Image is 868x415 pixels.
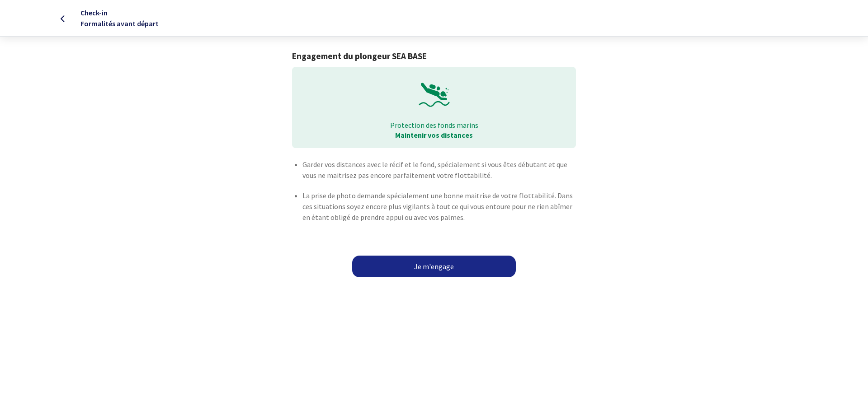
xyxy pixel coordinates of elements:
[302,159,576,181] p: Garder vos distances avec le récif et le fond, spécialement si vous êtes débutant et que vous ne ...
[298,120,569,130] p: Protection des fonds marins
[352,256,516,277] a: Je m'engage
[395,131,473,140] strong: Maintenir vos distances
[302,190,576,223] p: La prise de photo demande spécialement une bonne maitrise de votre flottabilité. Dans ces situati...
[80,8,159,28] span: Check-in Formalités avant départ
[292,51,576,61] h1: Engagement du plongeur SEA BASE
